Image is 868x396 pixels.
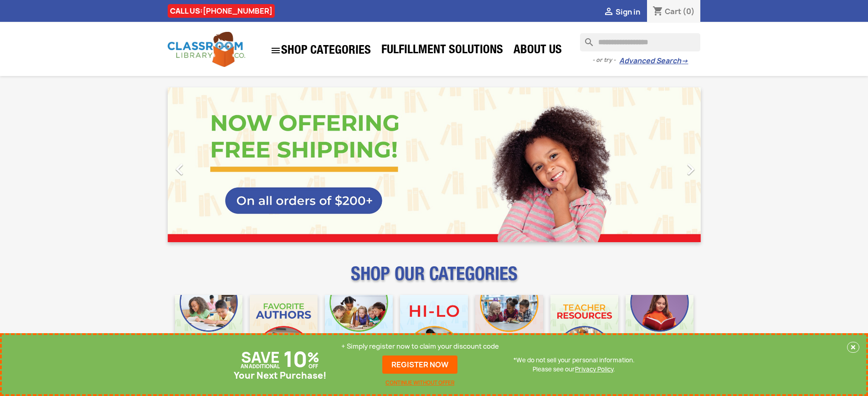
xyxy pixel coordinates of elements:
a: Advanced Search→ [619,56,688,66]
i: search [580,33,591,44]
a: Fulfillment Solutions [377,42,508,60]
input: Search [580,33,700,51]
img: CLC_Bulk_Mobile.jpg [175,295,243,363]
i:  [168,158,191,181]
img: Classroom Library Company [168,32,245,67]
a:  Sign in [603,7,640,17]
img: CLC_Dyslexia_Mobile.jpg [626,295,693,363]
a: Next [621,87,701,242]
i:  [679,158,702,181]
i:  [270,45,281,56]
div: CALL US: [168,4,275,18]
img: CLC_Teacher_Resources_Mobile.jpg [550,295,618,363]
span: (0) [683,6,695,16]
img: CLC_Phonics_And_Decodables_Mobile.jpg [325,295,393,363]
img: CLC_Fiction_Nonfiction_Mobile.jpg [475,295,543,363]
span: - or try - [592,56,619,65]
i:  [603,7,614,18]
span: → [681,56,688,66]
img: CLC_Favorite_Authors_Mobile.jpg [250,295,318,363]
ul: Carousel container [168,87,701,242]
span: Sign in [616,7,640,17]
a: [PHONE_NUMBER] [203,6,272,16]
a: About Us [509,42,566,60]
a: Previous [168,87,248,242]
p: SHOP OUR CATEGORIES [168,271,701,288]
i: shopping_cart [652,6,663,17]
span: Cart [665,6,681,16]
img: CLC_HiLo_Mobile.jpg [400,295,468,363]
a: SHOP CATEGORIES [266,41,375,61]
